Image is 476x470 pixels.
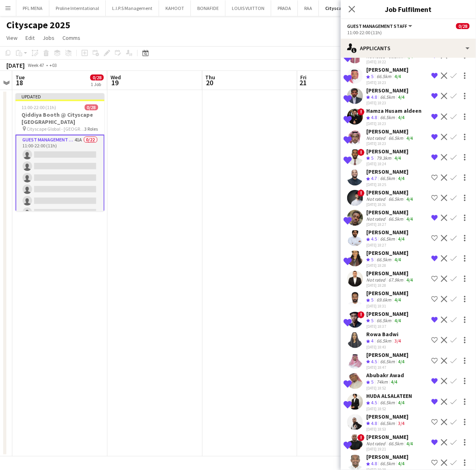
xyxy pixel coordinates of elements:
div: [PERSON_NAME] [366,189,414,196]
div: [DATE] 18:27 [366,243,408,248]
button: KAHOOT [159,0,191,16]
button: PRADA [271,0,298,16]
span: 0/28 [85,104,98,110]
app-skills-label: 4/4 [406,441,413,446]
div: [DATE] 18:27 [366,222,414,227]
div: [DATE] 18:28 [366,283,414,288]
app-skills-label: 4/4 [398,175,404,181]
span: 21 [299,78,307,87]
app-skills-label: 4/4 [406,216,413,222]
div: [PERSON_NAME] [366,270,414,277]
app-skills-label: 4/4 [391,379,397,385]
app-skills-label: 4/4 [398,236,404,242]
div: [PERSON_NAME] [366,433,414,441]
div: Updated [16,93,105,100]
span: 0/28 [456,23,470,29]
div: 69.6km [375,297,393,304]
app-skills-label: 4/4 [398,460,404,466]
div: 66.5km [387,135,405,141]
div: [DATE] 18:23 [366,80,408,85]
app-skills-label: 4/4 [406,196,413,202]
div: 66.5km [387,216,405,222]
div: [PERSON_NAME] [366,87,408,94]
button: L.I.P.S Management [106,0,159,16]
span: 0/28 [90,74,104,80]
div: [DATE] 18:28 [366,263,408,268]
span: 11:00-22:00 (11h) [22,104,56,110]
div: 66.5km [379,175,396,182]
div: 66.5km [379,420,396,427]
span: 4.8 [371,460,377,466]
app-skills-label: 4/4 [394,257,401,262]
app-skills-label: 4/4 [394,317,401,323]
div: [DATE] 18:37 [366,324,408,329]
a: Jobs [39,33,58,43]
div: [PERSON_NAME] [366,351,408,358]
button: BONAFIDE [191,0,225,16]
div: Not rated [366,277,387,283]
app-skills-label: 4/4 [398,358,404,364]
app-job-card: Updated11:00-22:00 (11h)0/28Qiddiya Booth @ Cityscape [GEOGRAPHIC_DATA] Cityscape Global - [GEOGR... [16,93,105,211]
div: [DATE] 19:21 [366,446,414,452]
span: 4.5 [371,399,377,405]
span: 4 [371,338,373,344]
div: [DATE] 18:31 [366,304,408,309]
span: 3 Roles [85,126,98,132]
div: [DATE] 18:24 [366,161,408,166]
span: ! [357,311,365,319]
div: Rowa Badwi [366,331,402,338]
div: [PERSON_NAME] [366,148,408,155]
div: 66.5km [375,73,393,80]
div: Abubakr Awad [366,372,404,379]
h3: Qiddiya Booth @ Cityscape [GEOGRAPHIC_DATA] [16,111,105,125]
h3: Job Fulfilment [341,4,476,14]
span: Guest Management Staff [347,23,407,29]
app-skills-label: 4/4 [394,73,401,79]
app-skills-label: 3/4 [394,338,401,344]
span: 5 [371,379,373,385]
span: Thu [206,74,216,81]
span: 5 [371,257,373,262]
span: 19 [109,78,121,87]
app-skills-label: 4/4 [398,399,404,405]
div: +03 [49,62,57,68]
div: 66.5km [375,317,393,324]
app-skills-label: 4/4 [406,277,413,283]
div: [DATE] 18:52 [366,406,412,411]
div: [DATE] 18:23 [366,121,422,126]
span: 4.8 [371,94,377,100]
div: 11:00-22:00 (11h) [347,29,470,35]
button: Cityscape 2025 [319,0,364,16]
div: [DATE] 18:25 [366,182,408,187]
span: Edit [25,34,35,41]
app-skills-label: 4/4 [398,94,404,100]
div: Not rated [366,196,387,202]
button: Guest Management Staff [347,23,414,29]
span: 4.8 [371,114,377,120]
app-card-role: Guest Management Staff41A0/2211:00-22:00 (11h) [16,135,105,406]
div: 1 Job [91,81,103,87]
div: [PERSON_NAME] [366,66,408,73]
div: 66.5km [387,441,405,446]
div: [DATE] 18:23 [366,141,414,146]
div: [PERSON_NAME] [366,290,408,297]
div: 66.5km [379,358,396,365]
div: HUDA ALSALATEEN [366,392,412,399]
div: [DATE] 18:47 [366,365,408,370]
span: ! [357,434,365,441]
div: [DATE] 18:26 [366,202,414,207]
div: 66.5km [387,196,405,202]
app-skills-label: 4/4 [398,114,404,120]
span: Comms [62,34,80,41]
span: ! [357,108,365,116]
a: Edit [22,33,38,43]
span: 4.7 [371,175,377,181]
div: 66.5km [379,114,396,121]
app-skills-label: 4/4 [394,297,401,303]
span: ! [357,149,365,156]
app-skills-label: 4/4 [394,155,401,161]
span: Wed [111,74,121,81]
div: Not rated [366,216,387,222]
span: 5 [371,297,373,303]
